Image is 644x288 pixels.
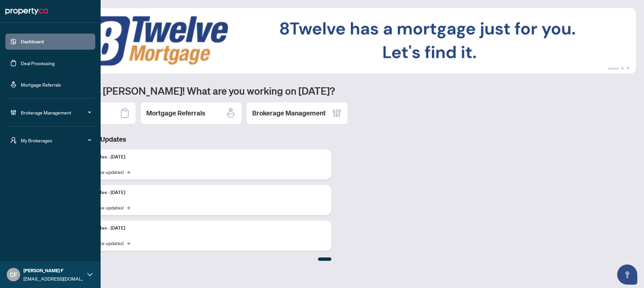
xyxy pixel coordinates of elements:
[23,267,84,274] span: [PERSON_NAME] F
[146,108,205,118] h2: Mortgage Referrals
[70,189,326,196] p: Platform Updates - [DATE]
[608,67,619,69] button: 1
[21,39,44,45] a: Dashboard
[126,168,130,176] span: →
[23,275,84,282] span: [EMAIL_ADDRESS][DOMAIN_NAME]
[35,8,636,74] img: Slide 0
[21,137,91,144] span: My Brokerages
[5,6,48,17] img: logo
[35,135,331,144] h3: Brokerage & Industry Updates
[21,60,55,66] a: Deal Processing
[10,137,17,144] span: user-switch
[70,225,326,232] p: Platform Updates - [DATE]
[70,153,326,161] p: Platform Updates - [DATE]
[126,239,130,247] span: →
[21,82,61,88] a: Mortgage Referrals
[35,84,636,97] h1: Welcome back [PERSON_NAME]! What are you working on [DATE]?
[617,265,637,285] button: Open asap
[10,270,17,279] span: CF
[21,109,91,116] span: Brokerage Management
[621,67,624,69] button: 2
[627,67,629,69] button: 3
[252,108,326,118] h2: Brokerage Management
[126,204,130,211] span: →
